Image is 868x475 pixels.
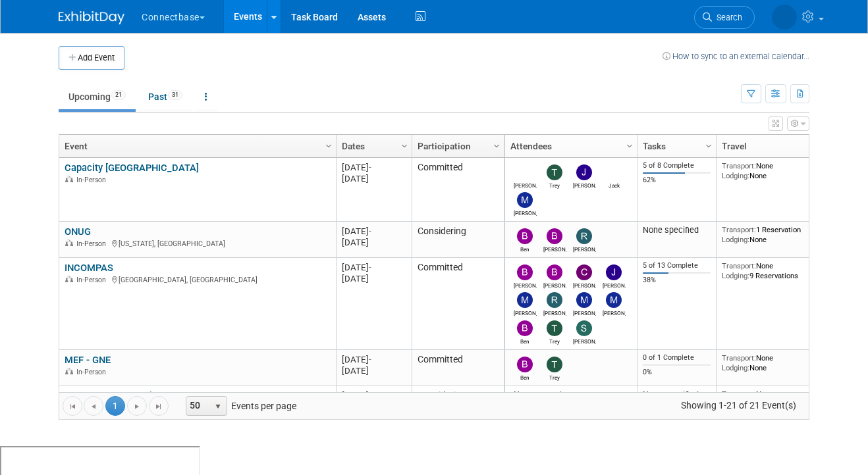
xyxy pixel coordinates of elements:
a: Go to the previous page [84,396,103,416]
img: John Reumann [606,264,622,280]
span: Transport: [722,389,756,399]
div: None specified [643,225,711,236]
img: ExhibitDay [59,11,124,24]
div: 5 of 13 Complete [643,261,711,270]
div: [DATE] [342,365,406,376]
div: Brian Duffner [543,280,566,289]
a: Capacity [GEOGRAPHIC_DATA] [65,162,199,174]
a: Column Settings [322,135,337,155]
div: [DATE] [342,173,406,184]
a: Go to the last page [149,396,169,416]
span: Transport: [722,161,756,170]
img: RICHARD LEVINE [576,228,592,244]
td: Committed [412,350,504,386]
div: [DATE] [342,226,406,237]
div: None None [722,353,817,372]
a: Column Settings [623,135,637,155]
img: Shivani York [576,320,592,336]
div: RICHARD LEVINE [573,244,596,253]
td: Committed [412,158,504,222]
img: Trey Willis [547,320,562,336]
div: [DATE] [342,390,406,401]
span: Lodging: [722,363,749,372]
span: - [369,355,371,364]
img: In-Person Event [65,239,73,246]
div: [DATE] [342,162,406,173]
span: - [369,226,371,236]
img: Trey Willis [547,164,562,180]
a: INCOMPAS [65,262,113,274]
span: - [369,391,371,401]
div: Brian Maggiacomo [514,280,537,289]
img: Brian Maggiacomo [517,264,533,280]
span: In-Person [76,176,110,184]
a: Participation [418,135,495,157]
div: [DATE] [342,262,406,273]
div: [DATE] [342,354,406,365]
span: - [369,262,371,272]
a: Telecoms World Asia [65,390,157,402]
a: Go to the next page [127,396,147,416]
div: Roger Castillo [543,308,566,316]
div: Matt Clark [573,308,596,316]
a: Tasks [643,135,707,157]
img: Roger Castillo [547,292,562,308]
span: In-Person [76,276,110,284]
div: John Reumann [603,280,626,289]
a: Dates [342,135,403,157]
span: 21 [111,90,126,100]
a: Past31 [138,84,192,109]
span: Lodging: [722,271,749,280]
span: Events per page [169,396,310,416]
div: John Giblin [514,196,537,205]
div: Brian Duffner [543,244,566,253]
img: Matt Clark [576,292,592,308]
span: Column Settings [323,141,334,151]
a: Column Settings [398,135,412,155]
img: Mary Ann Rose [547,192,562,208]
a: Travel [722,135,813,157]
img: Maria Sterck [606,292,622,308]
span: Column Settings [703,141,714,151]
td: Committed [412,258,504,350]
span: Go to the next page [132,401,142,412]
div: [DATE] [342,237,406,248]
span: Transport: [722,225,756,234]
span: Column Settings [491,141,502,151]
div: 62% [643,176,711,185]
a: Go to the first page [63,396,82,416]
img: Brian Duffner [547,264,562,280]
span: Showing 1-21 of 21 Event(s) [669,396,809,414]
img: James Grant [576,164,592,180]
img: Brian Duffner [547,228,562,244]
img: Colleen Gallagher [576,264,592,280]
button: Add Event [59,46,124,70]
span: Search [666,12,697,22]
img: Trey Willis [547,357,562,372]
img: Jack Davey [606,164,622,180]
img: Melissa Frank [726,7,797,22]
div: [DATE] [342,273,406,284]
div: Colleen Gallagher [573,280,596,289]
div: [US_STATE], [GEOGRAPHIC_DATA] [65,238,330,249]
span: Column Settings [399,141,410,151]
div: Ben Edmond [514,372,537,381]
a: ONUG [65,226,91,238]
span: 31 [168,90,182,100]
span: Transport: [722,353,756,362]
div: Ben Edmond [514,336,537,345]
img: Ben Edmond [517,320,533,336]
span: Go to the previous page [88,401,99,412]
a: How to sync to an external calendar... [663,51,809,61]
span: 1 [105,396,125,416]
a: Attendees [510,135,628,157]
div: 38% [643,276,711,285]
div: 0% [643,368,711,377]
span: Go to the first page [67,401,78,412]
div: None None [722,161,817,180]
span: Transport: [722,261,756,270]
span: In-Person [76,239,110,248]
img: In-Person Event [65,368,73,374]
div: Ben Edmond [514,244,537,253]
a: Search [649,6,709,29]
